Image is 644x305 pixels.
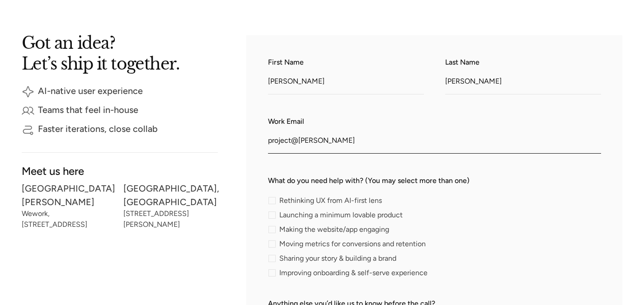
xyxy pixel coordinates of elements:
[445,57,601,68] label: Last Name
[279,198,382,203] span: Rethinking UX from AI-first lens
[268,129,601,154] input: Enter your work email
[268,57,423,68] label: First Name
[38,107,138,113] div: Teams that feel in-house
[22,186,116,206] div: [GEOGRAPHIC_DATA][PERSON_NAME]
[279,227,389,232] span: Making the website/app engaging
[279,241,426,247] span: Moving metrics for conversions and retention
[123,211,218,227] div: [STREET_ADDRESS][PERSON_NAME]
[123,186,218,206] div: [GEOGRAPHIC_DATA], [GEOGRAPHIC_DATA]
[279,212,403,218] span: Launching a minimum lovable product
[445,70,601,94] input: Enter your last name
[279,256,396,261] span: Sharing your story & building a brand
[268,175,601,186] label: What do you need help with? (You may select more than one)
[22,35,218,70] h2: Got an idea? Let’s ship it together.
[268,116,601,127] label: Work Email
[38,126,158,132] div: Faster iterations, close collab
[38,88,143,94] div: AI-native user experience
[22,211,116,227] div: Wework, [STREET_ADDRESS]
[268,70,423,94] input: Enter your first name
[22,167,218,175] div: Meet us here
[279,270,428,276] span: Improving onboarding & self-serve experience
